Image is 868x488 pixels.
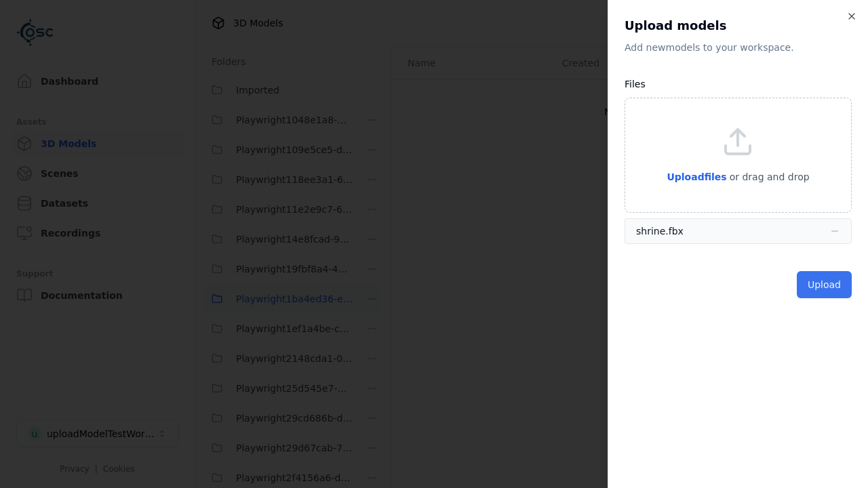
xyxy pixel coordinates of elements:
[625,79,646,89] label: Files
[667,171,726,182] span: Upload files
[625,16,852,35] h2: Upload models
[727,169,810,185] p: or drag and drop
[625,41,852,54] p: Add new model s to your workspace.
[636,224,684,238] div: shrine.fbx
[797,271,852,298] button: Upload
